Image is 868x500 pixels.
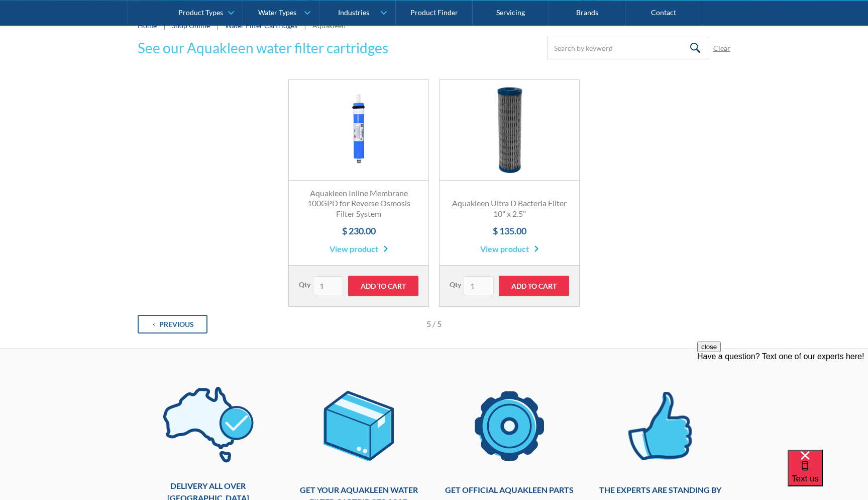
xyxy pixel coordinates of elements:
[614,379,706,474] img: [Aquakleen water filter cartridges] The experts are standing by
[159,319,194,329] div: Previous
[548,37,730,59] form: Email Form
[258,8,296,17] div: Water Types
[450,224,569,238] h4: $ 135.00
[138,37,388,58] h3: See our Aquakleen water filter cartridges
[178,8,223,17] div: Product Types
[138,20,157,31] a: Home
[499,276,569,296] input: Add to Cart
[225,21,297,30] a: Water Filter Cartridges
[450,279,461,290] label: Qty
[788,450,868,500] iframe: podium webchat widget bubble
[338,8,369,17] div: Industries
[348,276,418,296] input: Add to Cart
[338,318,530,330] div: Page 5 of 5
[330,243,388,255] a: View product
[299,279,310,290] label: Qty
[439,484,580,496] h4: Get official Aquakleen parts
[464,379,556,474] img: [Aquakleen water filter cartridges] Get official Aquakleen parts
[172,20,210,31] a: Shop Online
[138,307,730,334] div: List
[312,20,346,31] div: Aquakleen
[713,43,730,53] a: Clear
[548,37,708,59] input: Search by keyword
[480,243,539,255] a: View product
[590,484,730,496] h4: The experts are standing by
[138,315,207,334] a: Previous Page
[313,379,405,474] img: [Aquakleen water filter cartridges] Get your Aquakleen water filter cartridges ASAP
[162,379,254,470] img: [Aquakleen water filter cartridges] Delivery all over Australia
[299,224,418,238] h4: $ 230.00
[450,198,569,219] h3: Aquakleen Ultra D Bacteria Filter 10" x 2.5"
[299,188,418,219] h3: Aquakleen Inline Membrane 100GPD for Reverse Osmosis Filter System
[697,342,868,462] iframe: podium webchat widget prompt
